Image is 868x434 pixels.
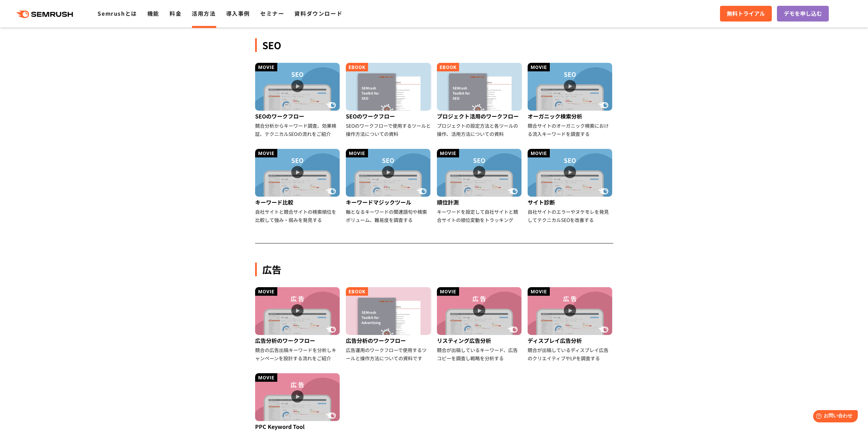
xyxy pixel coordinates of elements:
div: 競合分析からキーワード調査、効果検証、テクニカルSEOの流れをご紹介 [255,122,341,138]
div: 競合サイトのオーガニック検索における流入キーワードを調査する [528,122,613,138]
a: 順位計測 キーワードを設定して自社サイトと競合サイトの順位変動をトラッキング [437,149,523,224]
span: 無料トライアル [727,9,765,18]
div: キーワードを設定して自社サイトと競合サイトの順位変動をトラッキング [437,208,523,224]
div: サイト診断 [528,197,613,208]
a: セミナー [260,9,284,17]
div: 自社サイトのエラーやヌケモレを発見してテクニカルSEOを改善する [528,208,613,224]
div: SEO [255,38,613,52]
a: 無料トライアル [720,6,772,22]
a: 機能 [147,9,159,17]
iframe: Help widget launcher [807,407,860,426]
div: 競合が出稿しているキーワード、広告コピーを調査し戦略を分析する [437,346,523,362]
a: プロジェクト活用のワークフロー プロジェクトの設定方法と各ツールの操作、活用方法についての資料 [437,63,523,138]
a: オーガニック検索分析 競合サイトのオーガニック検索における流入キーワードを調査する [528,63,613,138]
a: デモを申し込む [777,6,829,22]
a: 広告分析のワークフロー 競合の広告出稿キーワードを分析しキャンペーンを設計する流れをご紹介 [255,287,341,362]
div: プロジェクト活用のワークフロー [437,111,523,122]
a: 活用方法 [192,9,216,17]
div: 広告分析のワークフロー [255,335,341,346]
a: SEOのワークフロー SEOのワークフローで使用するツールと操作方法についての資料 [346,63,431,138]
a: キーワード比較 自社サイトと競合サイトの検索順位を比較して強み・弱みを発見する [255,149,341,224]
div: プロジェクトの設定方法と各ツールの操作、活用方法についての資料 [437,122,523,138]
span: デモを申し込む [784,9,822,18]
div: リスティング広告分析 [437,335,523,346]
div: 順位計測 [437,197,523,208]
a: ディスプレイ広告分析 競合が出稿しているディスプレイ広告のクリエイティブやLPを調査する [528,287,613,362]
a: リスティング広告分析 競合が出稿しているキーワード、広告コピーを調査し戦略を分析する [437,287,523,362]
div: 軸となるキーワードの関連語句や検索ボリューム、難易度を調査する [346,208,431,224]
div: 競合が出稿しているディスプレイ広告のクリエイティブやLPを調査する [528,346,613,362]
div: 競合の広告出稿キーワードを分析しキャンペーンを設計する流れをご紹介 [255,346,341,362]
div: 広告 [255,263,613,276]
div: SEOのワークフローで使用するツールと操作方法についての資料 [346,122,431,138]
a: SEOのワークフロー 競合分析からキーワード調査、効果検証、テクニカルSEOの流れをご紹介 [255,63,341,138]
div: キーワードマジックツール [346,197,431,208]
a: サイト診断 自社サイトのエラーやヌケモレを発見してテクニカルSEOを改善する [528,149,613,224]
a: キーワードマジックツール 軸となるキーワードの関連語句や検索ボリューム、難易度を調査する [346,149,431,224]
a: 料金 [170,9,181,17]
a: 広告分析のワークフロー 広告運用のワークフローで使用するツールと操作方法についての資料です [346,287,431,362]
div: SEOのワークフロー [346,111,431,122]
a: Semrushとは [98,9,137,17]
div: キーワード比較 [255,197,341,208]
a: 資料ダウンロード [294,9,342,17]
div: SEOのワークフロー [255,111,341,122]
div: PPC Keyword Tool [255,421,341,432]
div: 自社サイトと競合サイトの検索順位を比較して強み・弱みを発見する [255,208,341,224]
div: オーガニック検索分析 [528,111,613,122]
div: ディスプレイ広告分析 [528,335,613,346]
div: 広告分析のワークフロー [346,335,431,346]
a: 導入事例 [226,9,250,17]
div: 広告運用のワークフローで使用するツールと操作方法についての資料です [346,346,431,362]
